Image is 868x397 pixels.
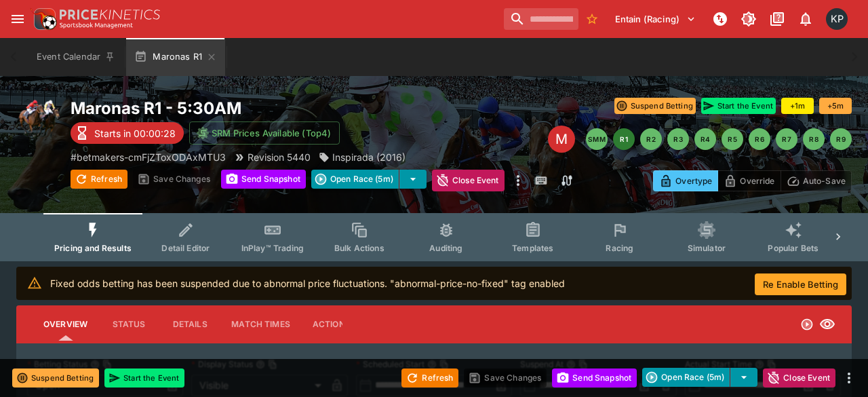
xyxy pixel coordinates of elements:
[30,5,57,33] img: PriceKinetics Logo
[60,10,160,20] img: PriceKinetics
[586,128,608,150] button: SMM
[822,4,852,34] button: Kedar Pandit
[667,128,689,150] button: R3
[722,128,743,150] button: R5
[71,170,127,189] button: Refresh
[220,308,301,341] button: Match Times
[319,150,406,164] div: Inspirada (2016)
[819,316,835,333] svg: Visible
[429,243,462,253] span: Auditing
[94,126,176,140] p: Starts in 00:00:28
[104,368,184,387] button: Start the Event
[781,170,852,191] button: Auto-Save
[512,243,553,253] span: Templates
[642,368,730,387] button: Open Race (5m)
[755,273,846,295] button: Re Enable Betting
[606,243,633,253] span: Racing
[800,318,814,331] svg: Open
[401,368,458,387] button: Refresh
[768,243,818,253] span: Popular Bets
[98,308,159,341] button: Status
[126,38,225,76] button: Maronas R1
[504,8,578,30] input: search
[701,98,776,114] button: Start the Event
[586,128,852,150] nav: pagination navigation
[749,128,770,150] button: R6
[552,368,637,387] button: Send Snapshot
[28,38,123,76] button: Event Calendar
[12,368,99,387] button: Suspend Betting
[763,368,835,387] button: Close Event
[548,126,575,153] div: Edit Meeting
[399,170,427,189] button: select merge strategy
[776,128,797,150] button: R7
[311,170,399,189] button: Open Race (5m)
[43,213,825,261] div: Event type filters
[803,128,825,150] button: R8
[653,170,852,191] div: Start From
[311,170,427,189] div: split button
[640,128,662,150] button: R2
[614,98,696,114] button: Suspend Betting
[708,7,732,31] button: NOT Connected to PK
[301,308,362,341] button: Actions
[607,8,704,30] button: Select Tenant
[736,7,761,31] button: Toggle light/dark mode
[71,150,226,164] p: Copy To Clipboard
[613,128,635,150] button: R1
[54,243,132,253] span: Pricing and Results
[432,170,505,191] button: Close Event
[793,7,818,31] button: Notifications
[159,308,220,341] button: Details
[60,22,133,29] img: Sportsbook Management
[653,170,718,191] button: Overtype
[642,368,757,387] div: split button
[830,128,852,150] button: R9
[581,8,603,30] button: No Bookmarks
[16,98,60,141] img: horse_racing.png
[781,98,814,114] button: +1m
[688,243,726,253] span: Simulator
[740,174,774,188] p: Override
[332,150,406,164] p: Inspirada (2016)
[826,8,848,30] div: Kedar Pandit
[161,243,210,253] span: Detail Editor
[841,370,857,386] button: more
[334,243,384,253] span: Bulk Actions
[248,150,311,164] p: Revision 5440
[803,174,846,188] p: Auto-Save
[694,128,716,150] button: R4
[33,308,98,341] button: Overview
[71,98,526,119] h2: Copy To Clipboard
[5,7,30,31] button: open drawer
[221,170,306,189] button: Send Snapshot
[50,271,565,296] div: Fixed odds betting has been suspended due to abnormal price fluctuations. "abnormal-price-no-fixe...
[765,7,789,31] button: Documentation
[510,170,526,191] button: more
[675,174,712,188] p: Overtype
[189,121,340,145] button: SRM Prices Available (Top4)
[241,243,304,253] span: InPlay™ Trading
[717,170,781,191] button: Override
[730,368,757,387] button: select merge strategy
[819,98,852,114] button: +5m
